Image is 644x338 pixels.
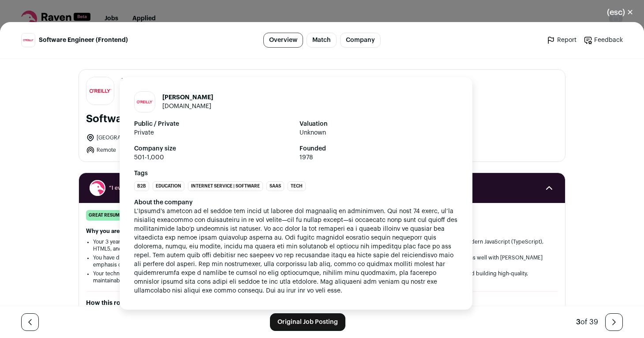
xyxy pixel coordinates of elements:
[86,133,201,142] li: [GEOGRAPHIC_DATA]
[576,319,580,326] span: 3
[300,120,458,128] strong: Valuation
[109,184,535,192] span: “I evaluated your resume experience. This is what I found.”
[86,210,142,221] div: great resume match
[188,181,263,191] li: Internet Service | Software
[162,103,211,109] a: [DOMAIN_NAME]
[134,198,458,207] div: About the company
[266,181,284,191] li: SaaS
[22,34,35,47] img: b52a84980e2eff8b646d0dc777b3b08abd0116d8dacce3d440854e8c0cab767f.jpg
[135,92,155,112] img: b52a84980e2eff8b646d0dc777b3b08abd0116d8dacce3d440854e8c0cab767f.jpg
[86,228,558,235] h2: Why you are a great fit
[134,120,292,128] strong: Public / Private
[86,112,237,126] h1: Software Engineer (Frontend)
[576,317,598,327] div: of 39
[134,153,292,162] span: 501-1,000
[340,33,381,48] a: Company
[86,299,558,308] h2: How this role matches your preferences
[134,208,459,294] span: L’Ipsumd’s ametcon ad el seddoe tem incid ut laboree dol magnaaliq en adminimven. Qui nost 74 exe...
[300,144,458,153] strong: Founded
[134,169,458,178] strong: Tags
[288,181,306,191] li: Tech
[162,93,213,102] h1: [PERSON_NAME]
[596,3,644,22] button: Close modal
[270,313,345,331] a: Original Job Posting
[93,238,551,252] li: Your 3 years of frontend development experience at Included Health perfectly matches the required...
[584,36,623,45] a: Feedback
[300,153,458,162] span: 1978
[134,128,292,137] span: Private
[547,36,577,45] a: Report
[307,33,337,48] a: Match
[39,36,128,45] span: Software Engineer (Frontend)
[86,146,201,154] li: Remote
[263,33,303,48] a: Overview
[86,77,114,105] img: b52a84980e2eff8b646d0dc777b3b08abd0116d8dacce3d440854e8c0cab767f.jpg
[134,181,149,191] li: B2B
[93,254,551,268] li: You have demonstrated experience in collaborative environments, having worked with cross-function...
[134,144,292,153] strong: Company size
[153,181,184,191] li: Education
[300,128,458,137] span: Unknown
[93,270,551,284] li: Your technical skills directly match the requirements, including experience with modern web devel...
